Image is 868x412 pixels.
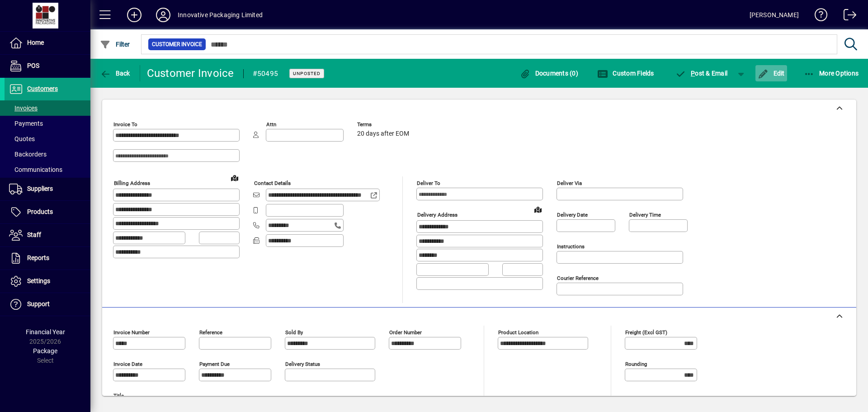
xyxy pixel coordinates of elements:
[675,70,728,77] span: ost & Email
[293,71,321,76] span: Unposted
[389,329,422,336] mat-label: Order number
[253,66,278,81] div: #50495
[671,65,732,81] button: Post & Email
[113,393,124,399] mat-label: Title
[629,212,661,218] mat-label: Delivery time
[9,135,35,142] span: Quotes
[625,329,667,336] mat-label: Freight (excl GST)
[178,8,263,22] div: Innovative Packaging Limited
[27,185,53,192] span: Suppliers
[5,162,90,177] a: Communications
[26,328,65,336] span: Financial Year
[804,70,859,77] span: More Options
[33,347,57,355] span: Package
[5,270,90,293] a: Settings
[100,41,130,48] span: Filter
[27,85,58,92] span: Customers
[113,121,137,128] mat-label: Invoice To
[27,254,49,261] span: Reports
[9,120,43,127] span: Payments
[517,65,580,81] button: Documents (0)
[285,329,303,336] mat-label: Sold by
[100,70,130,77] span: Back
[5,224,90,246] a: Staff
[691,70,695,77] span: P
[120,7,149,23] button: Add
[27,208,53,215] span: Products
[98,36,132,52] button: Filter
[557,275,599,281] mat-label: Courier Reference
[5,100,90,116] a: Invoices
[5,147,90,162] a: Backorders
[227,170,242,185] a: View on map
[5,32,90,54] a: Home
[5,131,90,147] a: Quotes
[113,361,142,367] mat-label: Invoice date
[98,65,132,81] button: Back
[152,40,202,49] span: Customer Invoice
[357,130,409,137] span: 20 days after EOM
[595,65,656,81] button: Custom Fields
[357,122,411,128] span: Terms
[597,70,654,77] span: Custom Fields
[9,166,62,173] span: Communications
[199,329,222,336] mat-label: Reference
[808,2,828,31] a: Knowledge Base
[625,361,647,367] mat-label: Rounding
[557,243,585,250] mat-label: Instructions
[5,178,90,200] a: Suppliers
[90,65,140,81] app-page-header-button: Back
[27,277,50,284] span: Settings
[758,70,785,77] span: Edit
[5,116,90,131] a: Payments
[147,66,234,81] div: Customer Invoice
[266,121,276,128] mat-label: Attn
[5,247,90,270] a: Reports
[27,300,50,308] span: Support
[5,293,90,316] a: Support
[531,202,545,217] a: View on map
[755,65,787,81] button: Edit
[557,212,588,218] mat-label: Delivery date
[113,329,150,336] mat-label: Invoice number
[149,7,178,23] button: Profile
[27,39,44,46] span: Home
[27,62,39,69] span: POS
[9,104,38,112] span: Invoices
[5,201,90,223] a: Products
[9,151,47,158] span: Backorders
[199,361,230,367] mat-label: Payment due
[802,65,861,81] button: More Options
[837,2,857,31] a: Logout
[519,70,578,77] span: Documents (0)
[27,231,41,238] span: Staff
[285,361,320,367] mat-label: Delivery status
[417,180,440,186] mat-label: Deliver To
[750,8,799,22] div: [PERSON_NAME]
[557,180,582,186] mat-label: Deliver via
[5,55,90,77] a: POS
[498,329,538,336] mat-label: Product location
